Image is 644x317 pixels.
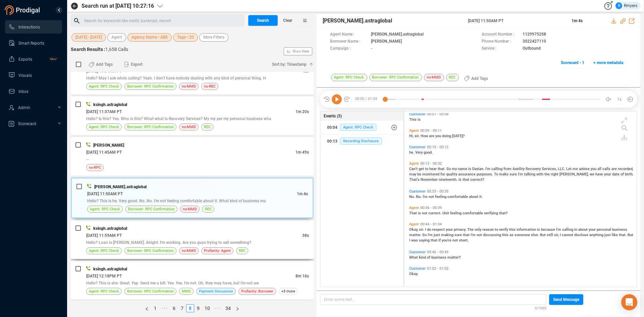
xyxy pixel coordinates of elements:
[442,238,452,243] span: you're
[409,233,422,237] span: matter.
[94,184,147,189] span: [PERSON_NAME].astraglobal
[409,238,411,243] span: I
[409,272,418,276] span: Okay.
[408,113,636,286] div: grid
[257,15,269,26] span: Search
[292,11,309,92] span: Show Stats
[371,38,402,45] span: [PERSON_NAME]
[549,294,583,305] button: Send Message
[428,233,434,237] span: I'm
[340,124,376,131] span: Agent: RPC Check
[454,227,467,232] span: privacy.
[482,227,495,232] span: reason
[419,238,431,243] span: saying
[419,167,425,171] span: get
[182,248,196,254] span: no-MMD
[439,177,459,182] span: nineteenth.
[409,167,419,171] span: Can't
[8,36,57,50] a: Smart Reports
[143,304,151,312] li: Previous Page
[475,227,482,232] span: only
[418,211,422,215] span: is
[107,33,126,42] button: Agent
[111,33,122,42] span: Agent
[432,227,446,232] span: respect
[515,233,531,237] span: someone
[320,121,404,134] button: 00:04Agent: RPC Check
[429,167,438,171] span: hear
[452,238,459,243] span: not
[556,227,562,232] span: I'm
[446,172,458,176] span: quality
[86,281,259,285] span: Hello? This is she. Great. Yep. Send me a bill. Yes. Yes. I'm not. Oh, they may have, but I'm not aw
[471,233,477,237] span: I'm
[494,172,499,176] span: To
[71,47,105,52] span: Search Results :
[612,172,621,176] span: date
[93,267,127,271] span: ksingh.astraglobal
[418,117,421,122] span: is
[509,227,517,232] span: this
[458,172,477,176] span: assurance
[477,172,494,176] span: purposes.
[223,305,233,312] a: 34
[495,227,499,232] span: to
[71,220,314,259] div: ksingh.astraglobal[DATE] 11:59AM PT38sHello? Loan is [PERSON_NAME]. Alright. I'm working. Are you...
[468,167,472,171] span: is
[194,304,202,312] li: 9
[554,233,560,237] span: sir,
[442,211,450,215] span: Unit
[499,172,509,176] span: make
[628,233,633,237] span: But
[566,167,573,171] span: Let
[131,59,143,70] span: Export
[431,255,447,260] span: business
[604,233,612,237] span: just
[371,31,424,38] span: [PERSON_NAME].astraglobal
[513,167,526,171] span: Aveility
[8,20,57,34] a: Interactions
[5,85,62,98] li: Inbox
[428,211,442,215] span: correct.
[544,172,551,176] span: the
[199,33,228,42] button: More Filters
[75,33,102,42] span: [DATE] - [DATE]
[446,227,454,232] span: your
[482,45,519,52] span: Service :
[90,206,120,212] span: Agent: RPC Check
[86,233,122,238] span: [DATE] 11:59AM PT
[422,233,428,237] span: So
[173,33,198,42] button: Tags • 20
[170,304,178,312] li: 6
[18,73,32,78] span: Visuals
[435,195,447,199] span: feeling
[435,134,442,138] span: you
[547,233,554,237] span: still
[233,304,242,312] button: right
[204,248,231,254] span: Profanity: Agent
[71,56,314,95] div: [DATE] 11:31AM PT42sHello? May I ask who's calling? Yeah. I don't have nobody dealing with any ki...
[327,136,337,147] div: 00:13
[296,109,309,114] span: 1m 20s
[617,94,622,105] span: 1x
[573,167,579,171] span: me
[296,150,309,155] span: 1m 49s
[561,57,584,68] span: Scorecard • 1
[597,227,612,232] span: personal
[612,227,627,232] span: business
[50,52,57,66] span: New!
[89,288,119,295] span: Agent: RPC Check
[557,57,588,68] button: Scorecard • 1
[615,95,624,104] button: 1x
[458,167,468,171] span: name
[454,233,463,237] span: sure
[423,195,429,199] span: I'm
[469,195,479,199] span: about
[18,41,44,46] span: Smart Reports
[183,206,197,212] span: no-MMD
[86,109,122,114] span: [DATE] 11:37AM PT
[409,211,418,215] span: That
[203,305,212,312] a: 10
[330,45,368,52] span: Campaign :
[89,164,101,171] span: no-RPC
